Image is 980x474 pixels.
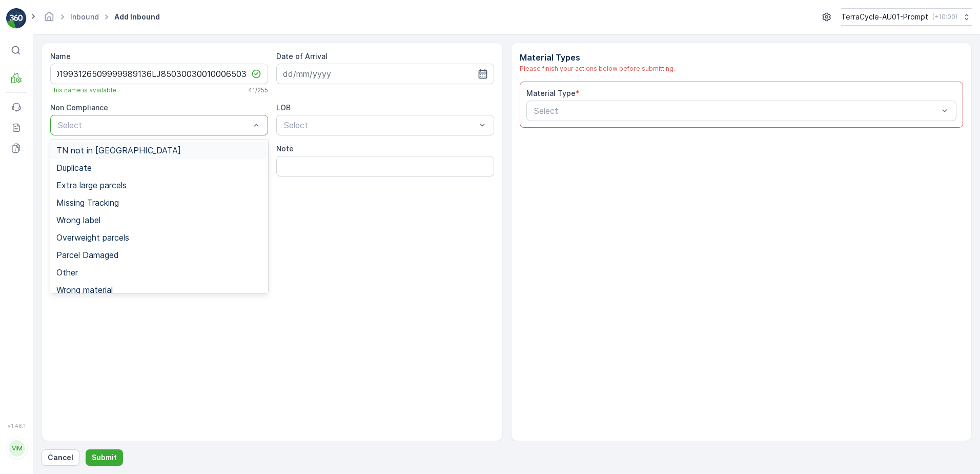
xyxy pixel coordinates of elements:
[276,103,291,112] label: LOB
[56,146,181,155] span: TN not in [GEOGRAPHIC_DATA]
[9,168,34,177] span: Name :
[56,233,129,242] span: Overweight parcels
[526,89,576,97] label: Material Type
[112,12,162,22] span: Add Inbound
[276,144,294,153] label: Note
[34,168,108,177] span: 1692762255658695E
[9,202,58,211] span: First Weight :
[48,452,73,463] p: Cancel
[520,64,964,73] div: Please finish your actions below before submitting.
[86,449,123,466] button: Submit
[44,15,55,24] a: Homepage
[6,8,27,29] img: logo
[58,119,250,131] p: Select
[58,202,85,211] span: 0.26 kg
[56,181,127,190] span: Extra large parcels
[841,12,928,22] p: TerraCycle-AU01-Prompt
[50,103,108,112] label: Non Compliance
[9,236,57,245] span: Net Amount :
[50,86,116,94] span: This name is available
[54,185,78,194] span: [DATE]
[932,13,957,21] p: ( +10:00 )
[56,285,113,294] span: Wrong material
[63,219,132,228] span: AU-PI0007 I Razors
[9,185,54,194] span: Arrive Date :
[9,219,63,228] span: Material Type :
[276,52,328,61] label: Date of Arrival
[841,8,972,26] button: TerraCycle-AU01-Prompt(+10:00)
[276,64,494,84] input: dd/mm/yyyy
[9,440,25,457] div: MM
[57,253,73,262] span: 0 kg
[56,250,119,260] span: Parcel Damaged
[284,119,476,131] p: Select
[50,52,71,61] label: Name
[248,86,268,94] p: 41 / 255
[56,215,100,225] span: Wrong label
[6,431,27,466] button: MM
[56,198,119,207] span: Missing Tracking
[92,452,117,463] p: Submit
[57,236,84,245] span: 0.26 kg
[534,105,939,117] p: Select
[70,12,99,21] a: Inbound
[42,449,79,466] button: Cancel
[520,51,964,64] p: Material Types
[444,9,534,21] p: 1692762255658695E
[56,163,92,172] span: Duplicate
[6,423,27,429] span: v 1.48.1
[9,253,57,262] span: Last Weight :
[56,268,78,277] span: Other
